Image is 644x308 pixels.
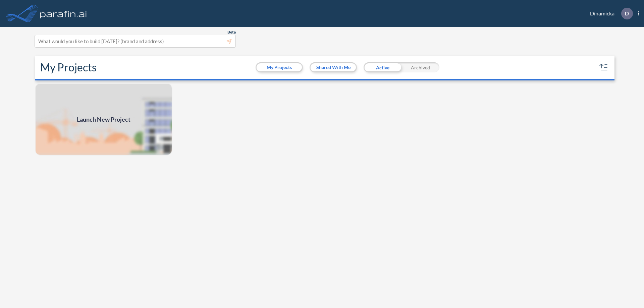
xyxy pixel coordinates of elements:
[35,83,172,156] img: add
[625,10,629,16] p: D
[364,62,401,72] div: Active
[401,62,439,72] div: Archived
[227,29,236,35] span: Beta
[77,115,130,124] span: Launch New Project
[39,7,88,20] img: logo
[311,63,356,71] button: Shared With Me
[257,63,302,71] button: My Projects
[598,62,609,73] button: sort
[35,83,172,156] a: Launch New Project
[40,61,97,74] h2: My Projects
[580,8,639,19] div: Dinamicka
